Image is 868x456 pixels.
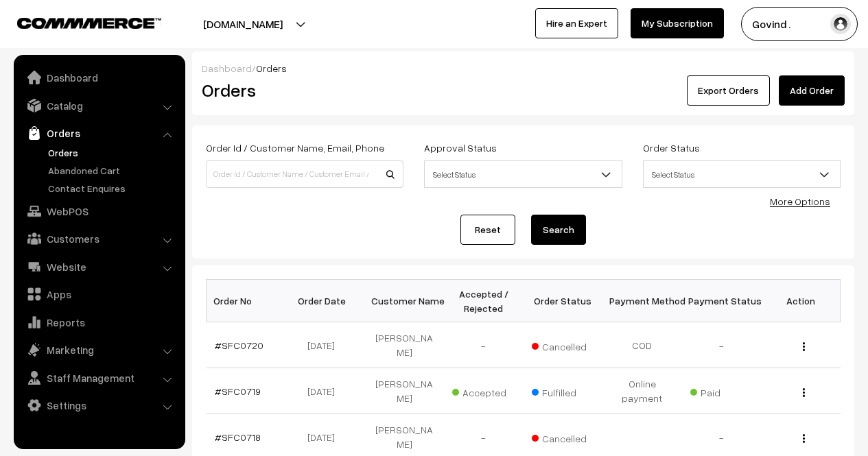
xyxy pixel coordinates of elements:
a: Orders [45,145,180,160]
span: Cancelled [532,428,600,446]
span: Select Status [425,163,621,187]
label: Approval Status [424,141,497,155]
th: Action [761,280,841,322]
th: Order No [207,280,286,322]
span: Select Status [643,160,841,188]
a: #SFC0719 [215,385,261,397]
a: Website [17,254,180,279]
td: - [682,322,762,368]
td: [PERSON_NAME] [365,368,445,414]
span: Select Status [424,160,622,188]
span: Select Status [644,163,840,187]
th: Payment Method [602,280,682,322]
a: Catalog [17,93,180,118]
a: Settings [17,393,180,418]
label: Order Status [643,141,700,155]
div: / [202,61,845,75]
span: Accepted [452,382,521,400]
img: Menu [803,388,805,397]
a: Apps [17,282,180,307]
a: Customers [17,226,180,251]
span: Paid [690,382,759,400]
td: - [444,322,524,368]
img: user [830,14,851,34]
a: COMMMERCE [17,14,137,30]
th: Order Date [285,280,365,322]
a: Dashboard [17,65,180,90]
img: Menu [803,342,805,351]
a: More Options [770,195,830,207]
th: Customer Name [365,280,445,322]
td: [DATE] [285,322,365,368]
a: Hire an Expert [535,8,618,38]
a: Reset [460,215,515,245]
span: Cancelled [532,336,600,354]
a: Add Order [779,75,845,106]
a: Dashboard [202,62,252,74]
img: Menu [803,434,805,443]
a: Staff Management [17,365,180,390]
td: [PERSON_NAME] [365,322,445,368]
a: My Subscription [631,8,724,38]
a: Marketing [17,337,180,362]
img: COMMMERCE [17,18,161,28]
button: Export Orders [687,75,770,106]
button: Govind . [741,7,858,41]
span: Orders [256,62,287,74]
span: Fulfilled [532,382,600,400]
label: Order Id / Customer Name, Email, Phone [206,141,384,155]
a: Abandoned Cart [45,163,180,178]
td: [DATE] [285,368,365,414]
a: #SFC0720 [215,339,263,351]
input: Order Id / Customer Name / Customer Email / Customer Phone [206,160,403,188]
h2: Orders [202,80,402,101]
a: Reports [17,310,180,335]
td: COD [602,322,682,368]
a: Orders [17,121,180,145]
button: [DOMAIN_NAME] [155,7,331,41]
a: #SFC0718 [215,431,261,443]
a: WebPOS [17,199,180,224]
th: Accepted / Rejected [444,280,524,322]
td: Online payment [602,368,682,414]
th: Order Status [524,280,603,322]
th: Payment Status [682,280,762,322]
button: Search [531,215,586,245]
a: Contact Enquires [45,181,180,195]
